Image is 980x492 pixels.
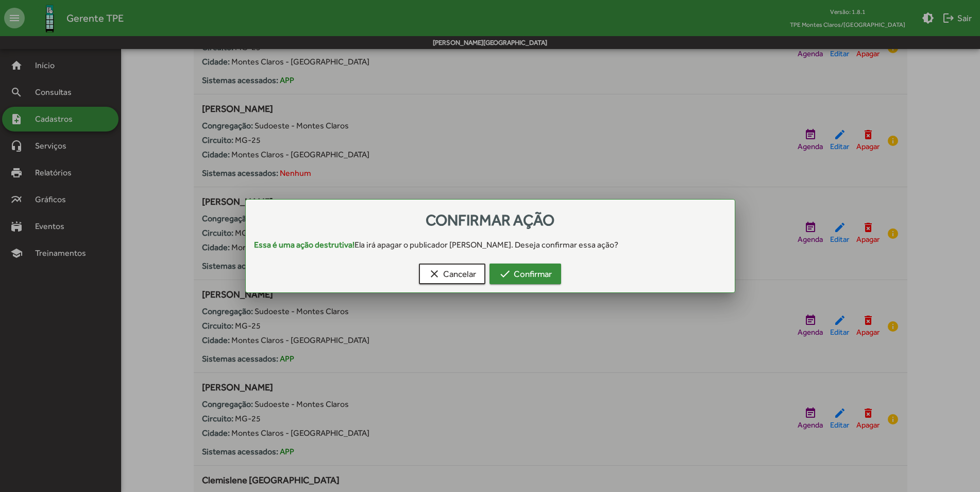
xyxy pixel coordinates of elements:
button: Confirmar [489,264,561,284]
span: Cancelar [428,265,476,283]
div: Ela irá apagar o publicador [PERSON_NAME]. Deseja confirmar essa ação? [246,239,735,251]
mat-icon: clear [428,268,441,280]
button: Cancelar [419,264,485,284]
span: Confirmar ação [426,211,554,229]
strong: Essa é uma ação destrutiva! [254,240,354,250]
span: Confirmar [499,265,552,283]
mat-icon: check [499,268,511,280]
